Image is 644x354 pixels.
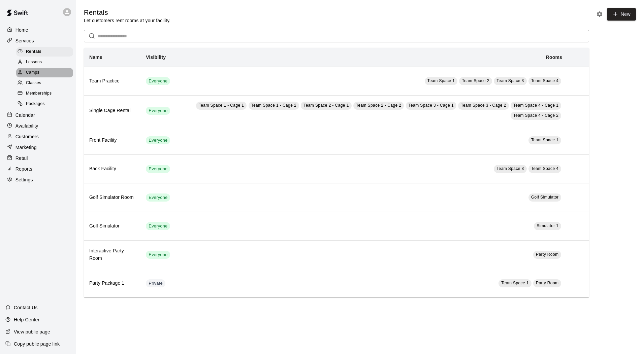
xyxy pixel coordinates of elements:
[146,166,170,172] span: Everyone
[462,78,489,83] span: Team Space 2
[146,222,170,230] div: This service is visible to all of your customers
[427,78,455,83] span: Team Space 1
[409,103,454,108] span: Team Space 3 - Cage 1
[536,252,558,257] span: Party Room
[251,103,296,108] span: Team Space 1 - Cage 2
[14,341,60,347] p: Copy public page link
[16,78,73,88] div: Classes
[89,55,102,60] b: Name
[146,77,170,85] div: This service is visible to all of your customers
[146,137,170,144] span: Everyone
[5,36,70,46] a: Services
[15,144,37,151] p: Marketing
[26,48,41,55] span: Rentals
[496,166,524,171] span: Team Space 3
[15,155,28,162] p: Retail
[16,99,73,109] div: Packages
[26,101,45,107] span: Packages
[537,223,558,228] span: Simulator 1
[84,8,170,17] h5: Rentals
[531,78,559,83] span: Team Space 4
[16,68,73,77] div: Camps
[26,90,52,97] span: Memberships
[146,223,170,229] span: Everyone
[15,176,33,183] p: Settings
[16,68,76,78] a: Camps
[5,110,70,120] a: Calendar
[5,25,70,35] a: Home
[146,252,170,258] span: Everyone
[89,222,135,230] h6: Golf Simulator
[16,58,73,67] div: Lessons
[5,121,70,131] a: Availability
[146,251,170,259] div: This service is visible to all of your customers
[146,193,170,202] div: This service is visible to all of your customers
[84,48,589,297] table: simple table
[501,281,529,285] span: Team Space 1
[146,107,170,115] div: This service is visible to all of your customers
[89,247,135,262] h6: Interactive Party Room
[5,175,70,185] a: Settings
[146,136,170,144] div: This service is visible to all of your customers
[5,153,70,163] a: Retail
[356,103,401,108] span: Team Space 2 - Cage 2
[26,69,39,76] span: Camps
[146,78,170,84] span: Everyone
[16,47,73,57] div: Rentals
[531,138,559,142] span: Team Space 1
[531,166,559,171] span: Team Space 4
[16,99,76,109] a: Packages
[146,280,165,287] span: Private
[5,132,70,142] a: Customers
[89,77,135,85] h6: Team Practice
[89,280,135,287] h6: Party Package 1
[16,46,76,57] a: Rentals
[15,133,39,140] p: Customers
[16,78,76,88] a: Classes
[15,122,38,129] p: Availability
[146,165,170,173] div: This service is visible to all of your customers
[15,112,35,118] p: Calendar
[513,103,558,108] span: Team Space 4 - Cage 1
[531,195,559,200] span: Golf Simulator
[146,55,166,60] b: Visibility
[5,164,70,174] a: Reports
[15,27,28,33] p: Home
[546,55,562,60] b: Rooms
[594,9,605,19] button: Rental settings
[84,17,170,24] p: Let customers rent rooms at your facility.
[16,57,76,67] a: Lessons
[5,142,70,152] a: Marketing
[16,89,73,98] div: Memberships
[461,103,506,108] span: Team Space 3 - Cage 2
[14,328,50,335] p: View public page
[146,279,165,287] div: This service is hidden, and can only be accessed via a direct link
[303,103,349,108] span: Team Space 2 - Cage 1
[26,59,42,66] span: Lessons
[89,137,135,144] h6: Front Facility
[15,166,32,172] p: Reports
[513,113,558,118] span: Team Space 4 - Cage 2
[89,194,135,201] h6: Golf Simulator Room
[16,88,76,99] a: Memberships
[536,281,558,285] span: Party Room
[146,194,170,201] span: Everyone
[14,304,38,311] p: Contact Us
[14,316,39,323] p: Help Center
[496,78,524,83] span: Team Space 3
[15,37,34,44] p: Services
[89,107,135,114] h6: Single Cage Rental
[199,103,244,108] span: Team Space 1 - Cage 1
[146,108,170,114] span: Everyone
[89,165,135,173] h6: Back Facility
[26,80,41,86] span: Classes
